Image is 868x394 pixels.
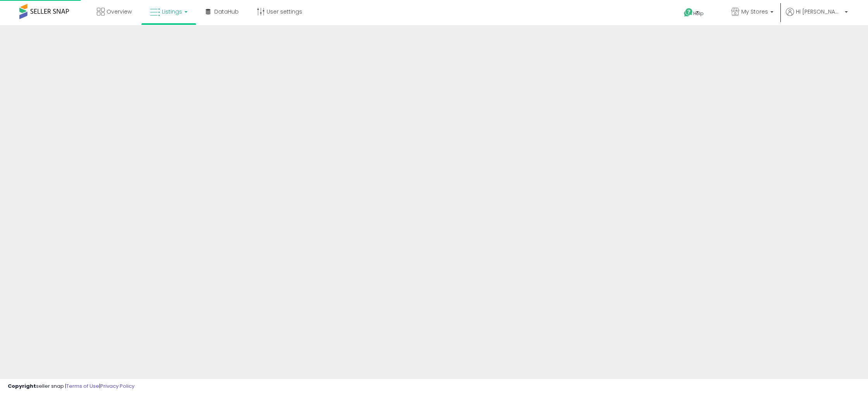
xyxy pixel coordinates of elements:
[684,8,693,17] i: Get Help
[741,8,768,16] span: My Stores
[214,8,239,16] span: DataHub
[796,8,842,16] span: Hi [PERSON_NAME]
[678,2,719,25] a: Help
[107,8,132,16] span: Overview
[693,10,704,17] span: Help
[162,8,182,16] span: Listings
[786,8,848,25] a: Hi [PERSON_NAME]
